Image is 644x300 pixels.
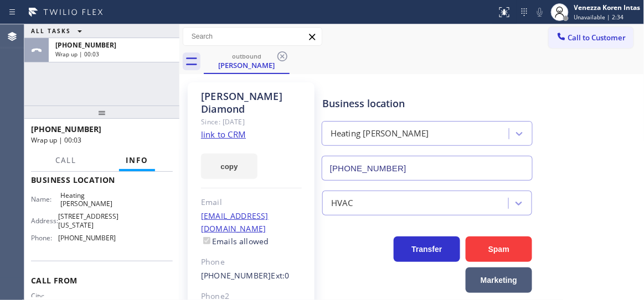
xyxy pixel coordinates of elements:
[31,234,58,242] span: Phone:
[119,150,155,171] button: Info
[58,212,119,229] span: [STREET_ADDRESS][US_STATE]
[466,267,532,293] button: Marketing
[201,256,302,269] div: Phone
[205,49,288,73] div: Jamie Diamond
[31,124,101,134] span: [PHONE_NUMBER]
[201,270,271,281] a: [PHONE_NUMBER]
[466,236,532,262] button: Spam
[201,236,269,246] label: Emails allowed
[31,195,60,203] span: Name:
[60,191,116,208] span: Heating [PERSON_NAME]
[331,128,429,140] div: Heating [PERSON_NAME]
[201,210,269,234] a: [EMAIL_ADDRESS][DOMAIN_NAME]
[322,96,532,111] div: Business location
[126,155,148,165] span: Info
[31,292,60,300] span: City:
[201,129,246,140] a: link to CRM
[49,150,83,171] button: Call
[55,50,99,58] span: Wrap up | 00:03
[322,156,533,181] input: Phone Number
[58,234,116,242] span: [PHONE_NUMBER]
[201,90,302,115] div: [PERSON_NAME] Diamond
[24,24,93,38] button: ALL TASKS
[394,236,460,262] button: Transfer
[55,155,76,165] span: Call
[331,197,353,209] div: HVAC
[532,4,548,20] button: Mute
[568,33,626,43] span: Call to Customer
[201,154,257,179] button: copy
[31,217,58,225] span: Address:
[203,237,210,244] input: Emails allowed
[31,275,173,286] span: Call From
[205,60,288,70] div: [PERSON_NAME]
[205,52,288,60] div: outbound
[201,196,302,209] div: Email
[574,13,624,21] span: Unavailable | 2:34
[574,3,641,12] div: Venezza Koren Intas
[549,27,633,48] button: Call to Customer
[55,40,116,50] span: [PHONE_NUMBER]
[271,270,290,281] span: Ext: 0
[31,135,81,145] span: Wrap up | 00:03
[183,28,322,45] input: Search
[31,175,173,185] span: Business location
[31,27,71,35] span: ALL TASKS
[201,115,302,128] div: Since: [DATE]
